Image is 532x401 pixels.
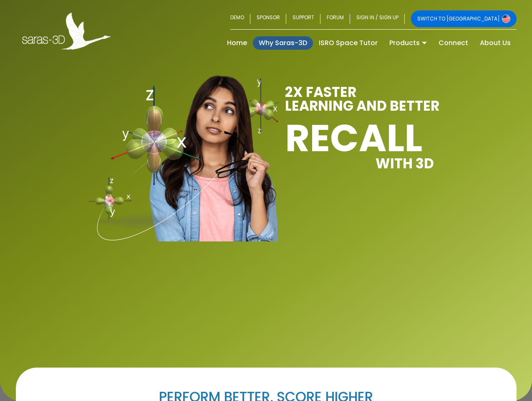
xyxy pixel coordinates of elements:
[88,85,252,242] img: Why Saras 3D
[502,15,510,23] img: Switch to USA
[411,10,517,27] a: SWITCH TO [GEOGRAPHIC_DATA]
[250,10,286,27] a: SPONSOR
[230,10,250,27] a: DEMO
[350,10,405,27] a: SIGN IN / SIGN UP
[285,121,481,155] h1: RECALL
[383,36,433,50] a: Products
[320,10,350,27] a: FORUM
[285,85,481,99] p: 2X FASTER
[285,99,481,113] p: LEARNING AND BETTER
[286,10,320,27] a: SUPPORT
[313,36,383,50] a: ISRO Space Tutor
[237,79,279,134] img: Why Saras 3D
[22,13,111,50] img: Saras 3D
[221,36,253,50] a: Home
[147,75,279,241] img: Why Saras 3D
[253,36,313,50] a: Why Saras-3D
[433,36,474,50] a: Connect
[474,36,517,50] a: About Us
